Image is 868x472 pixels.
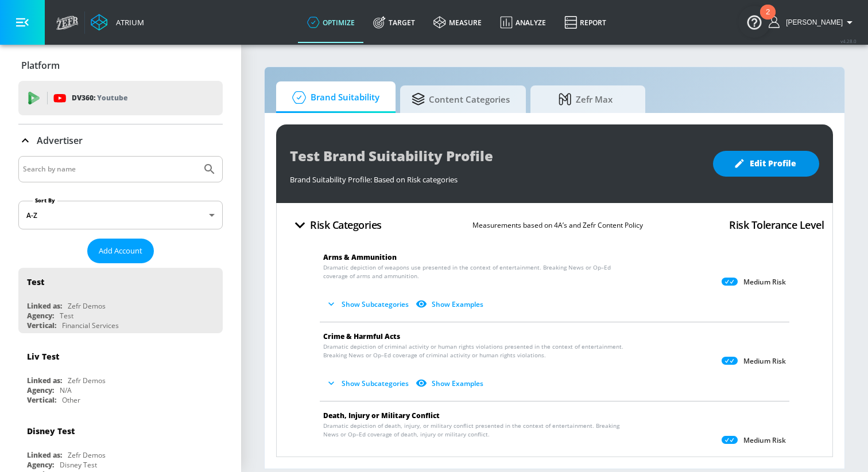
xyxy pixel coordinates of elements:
button: Show Examples [413,295,488,314]
a: measure [424,2,491,43]
div: Linked as: [27,376,62,385]
p: Measurements based on 4A’s and Zefr Content Policy [472,219,643,231]
div: Liv TestLinked as:Zefr DemosAgency:N/AVertical:Other [18,342,223,408]
div: Other [62,395,80,405]
a: Analyze [491,2,555,43]
div: Agency: [27,311,54,321]
div: Agency: [27,460,54,470]
span: login as: ana.lopez@zefr.com [781,18,843,26]
h4: Risk Categories [310,217,382,233]
p: Platform [21,59,60,72]
span: Content Categories [412,85,510,113]
div: Test [27,276,44,287]
button: Show Examples [413,374,488,393]
a: Report [555,2,615,43]
button: Edit Profile [713,151,819,177]
div: Zefr Demos [68,301,106,311]
p: Medium Risk [743,436,786,445]
span: Brand Suitability [288,84,379,111]
div: Disney Test [60,460,97,470]
span: Dramatic depiction of criminal activity or human rights violations presented in the context of en... [323,342,634,360]
div: Test [60,311,73,321]
div: Zefr Demos [68,450,106,460]
button: Add Account [87,239,154,263]
span: Arms & Ammunition [323,252,397,262]
span: Dramatic depiction of death, injury, or military conflict presented in the context of entertainme... [323,422,634,439]
div: Agency: [27,385,54,395]
div: TestLinked as:Zefr DemosAgency:TestVertical:Financial Services [18,268,223,333]
div: Liv Test [27,351,59,362]
div: Linked as: [27,450,62,460]
h4: Risk Tolerance Level [729,217,824,233]
span: Add Account [99,244,142,258]
div: Zefr Demos [68,376,106,385]
div: Disney Test [27,426,75,436]
label: Sort By [33,197,57,204]
span: v 4.28.0 [840,38,857,44]
p: Medium Risk [743,278,786,287]
p: Youtube [97,92,127,104]
button: Show Examples [413,453,488,472]
div: 2 [766,12,770,27]
div: Vertical: [27,395,56,405]
span: Dramatic depiction of weapons use presented in the context of entertainment. Breaking News or Op–... [323,263,634,280]
div: Atrium [111,17,144,28]
div: Advertiser [18,124,223,157]
p: Medium Risk [743,357,786,366]
div: A-Z [18,201,223,229]
button: Risk Categories [285,212,386,239]
div: Vertical: [27,321,56,330]
div: Linked as: [27,301,62,311]
p: DV360: [72,92,127,104]
p: Advertiser [37,134,83,147]
button: Show Subcategories [323,374,413,393]
button: Show Subcategories [323,295,413,314]
div: Platform [18,49,223,81]
button: Open Resource Center, 2 new notifications [738,6,770,38]
a: optimize [298,2,364,43]
span: Crime & Harmful Acts [323,331,400,341]
span: Death, Injury or Military Conflict [323,411,440,420]
input: Search by name [23,162,197,177]
span: Edit Profile [736,157,796,171]
button: [PERSON_NAME] [769,15,857,29]
a: Target [364,2,424,43]
span: Zefr Max [542,85,629,113]
div: Financial Services [62,321,119,330]
div: N/A [60,385,72,395]
div: DV360: Youtube [18,81,223,115]
div: Brand Suitability Profile: Based on Risk categories [290,169,702,185]
a: Atrium [91,14,144,31]
button: Show Subcategories [323,453,413,472]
